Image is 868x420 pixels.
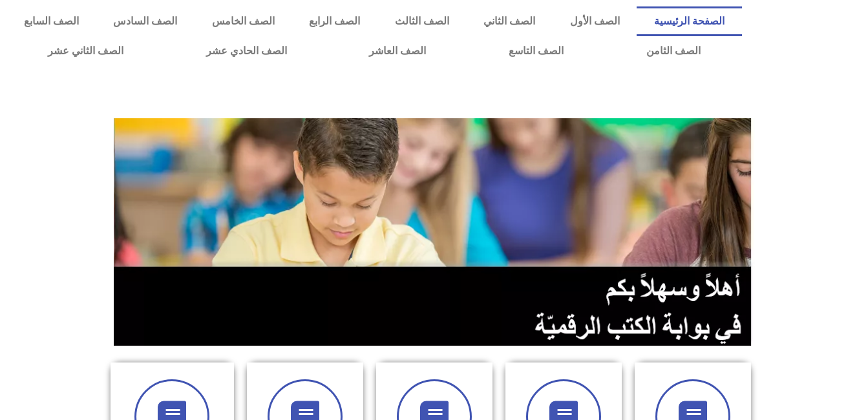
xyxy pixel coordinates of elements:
[637,6,741,36] a: الصفحة الرئيسية
[553,6,637,36] a: الصف الأول
[195,6,291,36] a: الصف الخامس
[605,36,742,66] a: الصف الثامن
[328,36,467,66] a: الصف العاشر
[467,36,605,66] a: الصف التاسع
[6,36,165,66] a: الصف الثاني عشر
[165,36,328,66] a: الصف الحادي عشر
[466,6,552,36] a: الصف الثاني
[6,6,96,36] a: الصف السابع
[96,6,195,36] a: الصف السادس
[377,6,466,36] a: الصف الثالث
[291,6,377,36] a: الصف الرابع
